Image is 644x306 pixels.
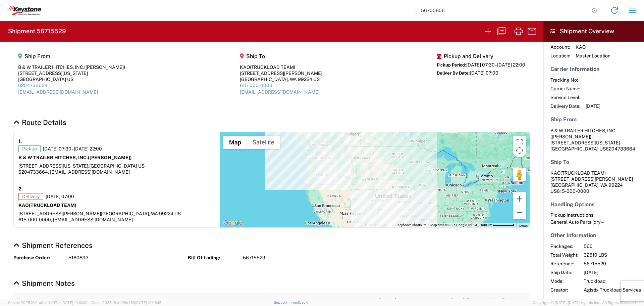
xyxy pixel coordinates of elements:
[550,252,578,258] span: Total Weight:
[533,300,636,306] span: Copyright © [DATE]-[DATE] Agistix Inc., All Rights Reserved
[513,136,526,149] button: Toggle fullscreen view
[584,252,641,258] span: 32510 LBS
[250,64,295,70] span: (TRUCKLOAD TEAM)
[584,261,641,267] span: 56715529
[550,140,620,145] span: [STREET_ADDRESS][US_STATE]
[240,70,322,76] div: [STREET_ADDRESS][PERSON_NAME]
[89,163,145,169] span: [GEOGRAPHIC_DATA] US
[550,243,578,249] span: Packages:
[46,193,74,200] span: [DATE] 07:00
[550,66,637,72] h5: Carrier Information
[240,76,322,82] div: [GEOGRAPHIC_DATA], WA 99224 US
[61,301,88,305] span: [DATE] 10:10:00
[397,223,426,227] button: Keyboard shortcuts
[584,269,641,275] span: [DATE]
[550,278,578,284] span: Mode:
[84,64,125,70] span: ([PERSON_NAME])
[513,144,526,157] button: Map camera controls
[437,62,466,68] span: Pickup Period:
[437,53,525,59] h5: Pickup and Delivery
[437,71,470,76] span: Deliver By Date:
[240,64,322,70] div: KAO
[550,94,580,100] span: Service Level:
[550,170,633,182] span: KAO [STREET_ADDRESS][PERSON_NAME]
[550,219,637,225] div: General Auto Parts (dry) -
[550,134,591,139] span: ([PERSON_NAME])
[550,287,578,293] span: Creator:
[240,83,272,88] a: 615-000-0000
[416,4,590,17] input: Shipment, tracking or reference number
[606,146,635,151] span: 6204733664
[550,103,580,109] span: Delivery Date:
[91,301,161,305] span: Client: 2025.18.0-198a450
[550,86,580,92] span: Carrier Name:
[466,62,525,68] span: [DATE] 07:30 - [DATE] 22:00
[576,53,610,59] span: Master Location
[550,128,637,152] address: [GEOGRAPHIC_DATA] US
[18,137,22,145] strong: 1.
[243,255,265,261] span: 56715529
[18,163,89,169] span: [STREET_ADDRESS][US_STATE],
[223,136,247,149] button: Show street map
[18,145,41,152] span: Pickup
[240,53,322,59] h5: Ship To
[13,279,75,288] a: Hide Details
[513,192,526,206] button: Zoom in
[8,301,88,305] span: Server: 2025.18.0-a0edd1917ac
[13,255,64,261] strong: Purchase Order:
[584,287,641,293] span: Agistix Truckload Services
[550,53,570,59] span: Location:
[101,211,181,216] span: [GEOGRAPHIC_DATA], WA 99224 US
[222,219,244,227] a: Open this area in Google Maps (opens a new window)
[29,203,76,208] span: (TRUCKLOAD TEAM)
[18,169,215,175] div: 6204733664, [EMAIL_ADDRESS][DOMAIN_NAME]
[557,188,589,194] span: 615-000-0000
[481,223,492,227] span: 500 km
[13,241,93,250] a: Hide Details
[13,118,66,127] a: Hide Details
[513,168,526,181] button: Drag Pegman onto the map to open Street View
[550,201,637,208] h5: Handling Options
[550,128,616,133] span: B & W TRAILER HITCHES, INC.
[550,261,578,267] span: Reference:
[576,44,610,50] span: KAO
[513,206,526,219] button: Zoom out
[18,193,43,200] span: Delivery
[550,159,637,165] h5: Ship To
[43,146,102,152] span: [DATE] 07:30 - [DATE] 22:00
[240,89,320,95] a: [EMAIL_ADDRESS][DOMAIN_NAME]
[88,155,132,160] span: ([PERSON_NAME])
[543,21,644,42] header: Shipment Overview
[135,301,161,305] span: [DATE] 10:06:13
[290,300,308,304] a: Feedback
[550,116,637,123] h5: Ship From
[68,255,89,261] span: 5180893
[18,64,125,70] div: B & W TRAILER HITCHES, INC.
[18,155,132,160] strong: B & W TRAILER HITCHES, INC.
[584,278,641,284] span: Truckload
[586,103,600,109] span: [DATE]
[430,223,477,227] span: Map data ©2025 Google, INEGI
[550,77,580,83] span: Tracking No:
[550,269,578,275] span: Ship Date:
[560,170,606,176] span: (TRUCKLOAD TEAM)
[247,136,280,149] button: Show satellite imagery
[550,232,637,238] h5: Other Information
[18,76,125,82] div: [GEOGRAPHIC_DATA] US
[18,70,125,76] div: [STREET_ADDRESS][US_STATE]
[18,217,215,223] div: 615-000-0000, [EMAIL_ADDRESS][DOMAIN_NAME]
[222,219,244,227] img: Google
[18,89,98,95] a: [EMAIL_ADDRESS][DOMAIN_NAME]
[18,211,101,216] span: [STREET_ADDRESS][PERSON_NAME]
[8,27,66,35] h2: Shipment 56715529
[550,170,637,194] address: [GEOGRAPHIC_DATA], WA 99224 US
[518,224,528,228] a: Terms
[18,53,125,59] h5: Ship From
[18,185,23,193] strong: 2.
[18,83,48,88] a: 6204733664
[188,255,238,261] strong: Bill Of Lading:
[470,70,498,76] span: [DATE] 07:00
[584,243,641,249] span: 560
[274,300,290,304] a: Support
[18,203,76,208] strong: KAO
